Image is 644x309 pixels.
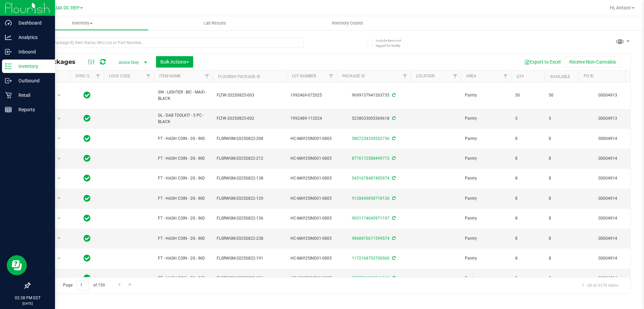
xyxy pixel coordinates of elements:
[391,196,395,201] span: Sync from Compliance System
[93,71,104,82] a: Filter
[465,215,507,222] span: Pantry
[195,20,235,26] span: Lab Results
[342,74,365,78] a: Package ID
[217,175,282,182] span: FLSRWGM-20250822-138
[598,116,617,121] a: 00004913
[84,173,91,183] span: In Sync
[77,280,89,291] input: 1
[217,235,282,242] span: FLSRWGM-20250822-238
[290,92,333,99] span: 1992469-072025
[515,136,541,142] span: 8
[158,155,209,162] span: FT - HASH COIN - 2G - IND
[352,256,389,261] a: 1172168753700560
[217,136,282,142] span: FLSRWGM-20250822-208
[55,274,63,283] span: select
[75,74,101,78] a: Sync Status
[352,236,389,241] a: 9868476671599574
[515,92,541,99] span: 50
[465,175,507,182] span: Pantry
[391,136,395,141] span: Sync from Compliance System
[515,275,541,281] span: 8
[391,276,395,280] span: Sync from Compliance System
[515,255,541,262] span: 8
[84,194,91,203] span: In Sync
[598,136,617,141] a: 00004914
[391,156,395,161] span: Sync from Compliance System
[549,215,574,222] span: 8
[391,116,395,121] span: Sync from Compliance System
[5,106,12,113] inline-svg: Reports
[290,195,333,202] span: HC-MAY25IND01-0805
[218,74,260,79] a: Flourish Package ID
[202,71,213,82] a: Filter
[391,256,395,261] span: Sync from Compliance System
[217,195,282,202] span: FLSRWGM-20250822-129
[54,5,79,11] span: Jax DC REP
[549,136,574,142] span: 8
[598,176,617,181] a: 00004914
[352,276,389,280] a: 3777704830046546
[217,155,282,162] span: FLSRWGM-20250822-212
[549,275,574,281] span: 8
[158,136,209,142] span: FT - HASH COIN - 2G - IND
[158,235,209,242] span: FT - HASH COIN - 2G - IND
[391,176,395,181] span: Sync from Compliance System
[465,92,507,99] span: Pantry
[290,215,333,222] span: HC-MAY25IND01-0805
[465,155,507,162] span: Pantry
[326,71,337,82] a: Filter
[84,234,91,243] span: In Sync
[517,74,524,79] a: Qty
[598,276,617,280] a: 00004914
[549,92,574,99] span: 50
[57,280,110,291] span: Page of 159
[12,106,52,114] p: Reports
[160,59,189,65] span: Bulk Actions
[217,275,282,281] span: FLSRWGM-20250822-206
[465,115,507,122] span: Pantry
[159,74,181,78] a: Item Name
[352,136,389,141] a: 5807234339202736
[35,58,82,66] span: All Packages
[610,5,631,10] span: Hi, Antion!
[391,93,395,98] span: Sync from Compliance System
[584,74,594,78] a: PO ID
[500,71,511,82] a: Filter
[598,93,617,98] a: 00004913
[84,134,91,143] span: In Sync
[550,74,570,79] a: Available
[158,275,209,281] span: FT - HASH COIN - 2G - IND
[416,74,435,78] a: Location
[125,280,135,289] a: Go to the last page
[5,48,12,55] inline-svg: Inbound
[115,280,124,289] a: Go to the next page
[109,74,130,78] a: Lock Code
[55,134,63,143] span: select
[158,112,209,125] span: GL - DAB TOOLKIT - 5 PC - BLACK
[12,19,52,27] p: Dashboard
[290,115,333,122] span: 1992489-112024
[158,89,209,102] span: SW - LIGHTER - BIC - MAXI - BLACK
[290,235,333,242] span: HC-MAY25IND01-0805
[290,136,333,142] span: HC-MAY25IND01-0805
[336,92,412,99] div: 9699137941263735
[55,91,63,100] span: select
[465,255,507,262] span: Pantry
[336,115,412,122] div: 5238033005369618
[217,215,282,222] span: FLSRWGM-20250822-136
[515,155,541,162] span: 8
[352,176,389,181] a: 5431678487405974
[399,71,411,82] a: Filter
[466,74,476,78] a: Area
[598,196,617,201] a: 00004914
[352,156,389,161] a: 8776172588499773
[84,214,91,223] span: In Sync
[217,92,282,99] span: FLTW-20250825-003
[549,235,574,242] span: 8
[3,301,52,306] p: [DATE]
[290,275,333,281] span: HC-MAY25IND01-0805
[84,273,91,283] span: In Sync
[376,38,409,48] span: Include items not tagged for facility
[55,154,63,163] span: select
[84,90,91,100] span: In Sync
